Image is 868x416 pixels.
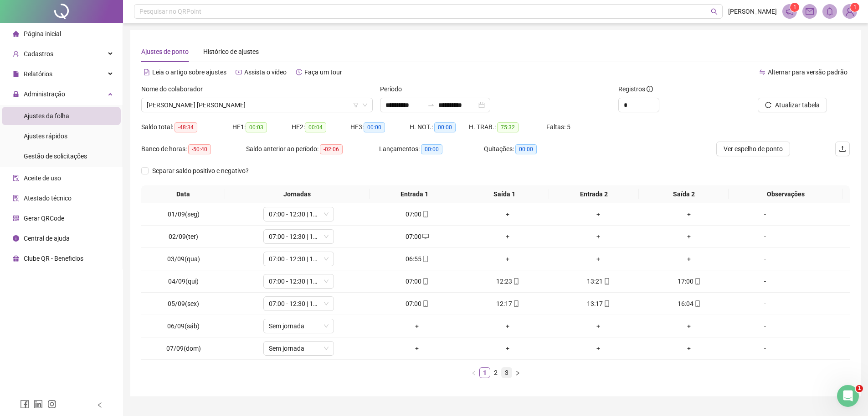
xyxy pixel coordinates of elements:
span: down [324,279,329,284]
span: to [427,101,435,109]
span: -02:06 [320,144,343,154]
button: left [468,367,479,378]
span: swap-right [427,101,435,109]
div: HE 1: [232,122,292,132]
span: mobile [693,278,701,284]
span: desktop [421,233,429,240]
li: 3 [501,367,512,378]
span: history [296,69,302,75]
span: Cadastros [24,50,53,58]
th: Entrada 2 [549,185,639,203]
span: filter [353,102,359,108]
div: 16:04 [647,299,731,309]
button: right [512,367,523,378]
span: [PERSON_NAME] [728,6,777,16]
a: 3 [502,368,512,378]
span: 04/09(qui) [168,278,199,285]
button: Atualizar tabela [758,98,827,112]
span: Ajustes da folha [24,112,69,120]
span: Sem jornada [269,319,329,333]
span: ROSEANE VILELA ROCHA CARDOSO [147,98,367,112]
span: Ver espelho de ponto [724,144,783,154]
th: Saída 2 [639,185,729,203]
div: + [375,321,459,331]
span: 00:00 [421,144,442,154]
div: 13:17 [557,299,640,309]
span: 07:00 - 12:30 | 13:30 - 17:00 [269,207,329,221]
div: - [738,276,792,286]
div: + [647,254,731,264]
span: Central de ajuda [24,235,70,242]
span: left [97,402,103,408]
th: Data [141,185,225,203]
div: 07:00 [375,232,459,242]
div: + [647,209,731,219]
div: - [738,254,792,264]
span: facebook [20,400,29,409]
div: Quitações: [484,144,572,154]
div: HE 2: [292,122,351,132]
span: mail [806,7,814,16]
sup: Atualize o seu contato no menu Meus Dados [850,3,859,12]
th: Jornadas [225,185,370,203]
sup: 1 [790,3,799,12]
span: mobile [421,278,429,284]
div: HE 3: [350,122,410,132]
span: mobile [421,211,429,217]
span: mobile [421,300,429,307]
span: Alternar para versão padrão [768,68,847,76]
span: Faça um tour [304,68,342,76]
li: 1 [479,367,490,378]
div: + [557,232,640,242]
span: audit [13,175,19,181]
a: 2 [491,368,501,378]
span: upload [839,145,846,153]
span: linkedin [34,400,43,409]
span: Página inicial [24,30,61,37]
span: home [13,31,19,37]
div: - [738,321,792,331]
span: Leia o artigo sobre ajustes [152,68,226,76]
span: 00:00 [434,122,456,132]
span: Atualizar tabela [775,100,820,110]
div: 12:23 [466,276,550,286]
span: Gerar QRCode [24,215,64,222]
span: instagram [47,400,56,409]
span: down [324,211,329,217]
span: Faltas: 5 [546,123,570,131]
span: 00:00 [515,144,537,154]
span: 1 [793,4,796,11]
div: - [738,209,792,219]
span: down [324,346,329,351]
div: 13:21 [557,276,640,286]
span: search [711,8,718,15]
div: + [466,321,550,331]
span: -50:40 [188,144,211,154]
span: Ajustes rápidos [24,132,67,140]
li: Próxima página [512,367,523,378]
span: Gestão de solicitações [24,153,87,160]
div: - [738,343,792,353]
div: - [738,299,792,309]
span: 07:00 - 12:30 | 13:30 - 16:00 [269,297,329,311]
div: + [647,343,731,353]
img: 13968 [843,5,857,18]
span: down [324,256,329,262]
span: Sem jornada [269,342,329,355]
span: mobile [512,278,519,284]
span: mobile [512,300,519,307]
span: -48:34 [175,122,197,132]
label: Período [380,84,408,94]
span: 07/09(dom) [166,345,201,352]
th: Saída 1 [459,185,549,203]
span: 1 [856,385,863,392]
div: Lançamentos: [379,144,484,154]
span: 02/09(ter) [169,233,198,240]
div: + [557,209,640,219]
span: 1 [853,4,857,11]
div: 07:00 [375,209,459,219]
span: left [471,370,477,376]
span: Administração [24,90,65,98]
div: H. TRAB.: [469,122,546,132]
span: 07:00 - 12:30 | 13:30 - 17:00 [269,252,329,266]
